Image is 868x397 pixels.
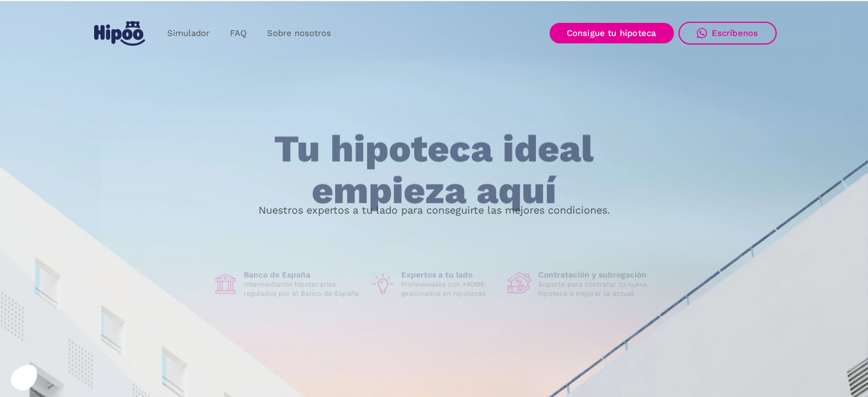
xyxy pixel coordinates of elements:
[220,22,257,45] a: FAQ
[401,270,498,280] h1: Expertos a tu lado
[679,22,777,45] a: Escríbenos
[712,28,758,38] div: Escríbenos
[550,23,674,43] a: Consigue tu hipoteca
[538,270,656,280] h1: Contratación y subrogación
[244,270,361,280] h1: Banco de España
[259,206,610,215] p: Nuestros expertos a tu lado para conseguirte las mejores condiciones.
[538,280,656,298] p: Soporte para contratar tu nueva hipoteca o mejorar la actual
[244,280,361,298] p: Intermediarios hipotecarios regulados por el Banco de España
[92,17,148,50] a: home
[157,22,220,45] a: Simulador
[217,129,650,211] h1: Tu hipoteca ideal empieza aquí
[401,280,498,298] p: Profesionales con +40M€ gestionados en hipotecas
[257,22,341,45] a: Sobre nosotros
